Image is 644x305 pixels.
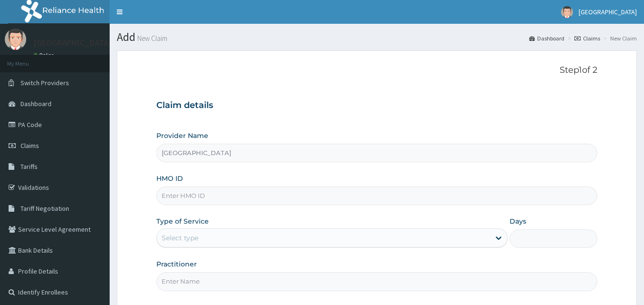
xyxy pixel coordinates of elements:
[579,8,637,16] span: [GEOGRAPHIC_DATA]
[5,29,26,50] img: User Image
[529,34,564,42] a: Dashboard
[156,272,598,291] input: Enter Name
[156,100,598,111] h3: Claim details
[156,131,208,140] label: Provider Name
[20,99,51,108] span: Dashboard
[561,6,573,18] img: User Image
[20,141,39,150] span: Claims
[156,259,197,269] label: Practitioner
[156,216,209,226] label: Type of Service
[20,162,38,171] span: Tariffs
[510,216,526,226] label: Days
[156,187,598,205] input: Enter HMO ID
[601,34,637,42] li: New Claim
[33,39,112,47] p: [GEOGRAPHIC_DATA]
[33,52,56,59] a: Online
[20,204,69,213] span: Tariff Negotiation
[135,35,167,42] small: New Claim
[117,31,637,43] h1: Add
[574,34,600,42] a: Claims
[162,233,198,243] div: Select type
[156,65,598,76] p: Step 1 of 2
[156,174,183,183] label: HMO ID
[20,79,69,87] span: Switch Providers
